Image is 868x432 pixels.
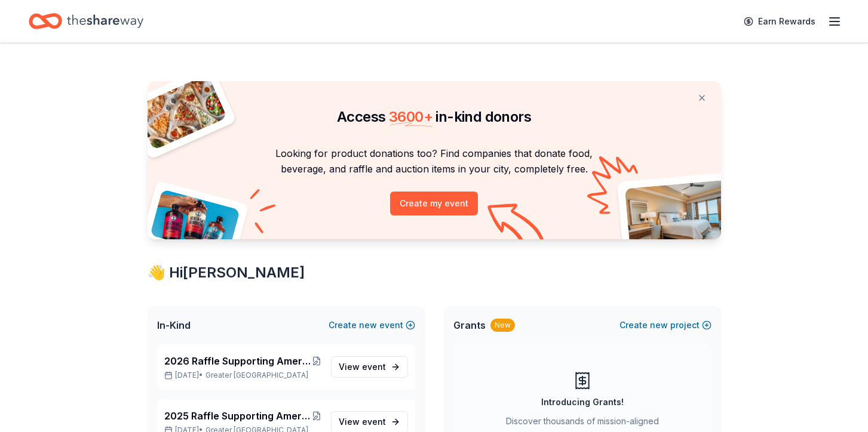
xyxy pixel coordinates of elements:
[362,416,386,427] span: event
[329,318,415,332] button: Createnewevent
[164,409,312,423] span: 2025 Raffle Supporting American [MEDICAL_DATA] Society's "Making Strides Against [MEDICAL_DATA]"
[487,203,547,248] img: Curvy arrow
[206,371,308,380] span: Greater [GEOGRAPHIC_DATA]
[29,7,143,35] a: Home
[362,362,386,372] span: event
[339,360,386,374] span: View
[339,415,386,429] span: View
[390,192,478,215] button: Create my event
[453,318,486,332] span: Grants
[134,74,227,150] img: Pizza
[337,108,531,125] span: Access in-kind donors
[148,263,721,282] div: 👋 Hi [PERSON_NAME]
[737,11,823,32] a: Earn Rewards
[541,395,624,409] div: Introducing Grants!
[164,371,321,380] p: [DATE] •
[650,318,668,332] span: new
[490,319,515,332] div: New
[331,356,408,378] a: View event
[164,354,312,368] span: 2026 Raffle Supporting American [MEDICAL_DATA] Society's "Making Strides Against [MEDICAL_DATA]"
[389,108,433,125] span: 3600 +
[619,318,711,332] button: Createnewproject
[157,318,191,332] span: In-Kind
[359,318,377,332] span: new
[162,146,707,177] p: Looking for product donations too? Find companies that donate food, beverage, and raffle and auct...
